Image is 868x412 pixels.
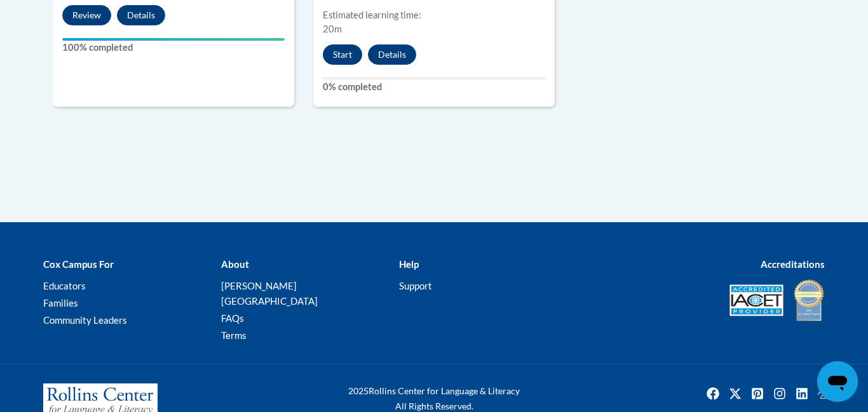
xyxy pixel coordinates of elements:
img: IDA® Accredited [793,278,825,322]
a: [PERSON_NAME][GEOGRAPHIC_DATA] [221,280,318,307]
b: Accreditations [761,258,825,270]
a: Pinterest [747,383,768,404]
a: Twitter [725,383,745,404]
img: Facebook icon [703,383,723,404]
span: 2025 [348,385,369,396]
img: Instagram icon [770,383,790,404]
button: Details [117,5,165,25]
img: Pinterest icon [747,383,768,404]
label: 0% completed [323,80,545,94]
a: Support [399,280,432,291]
label: 100% completed [62,41,285,55]
a: Terms [221,329,247,341]
img: Accredited IACET® Provider [729,284,783,316]
a: Community Leaders [43,314,127,326]
iframe: Button to launch messaging window [817,361,858,402]
div: Your progress [62,38,285,41]
a: Facebook [703,383,723,404]
b: About [221,258,249,270]
a: Facebook Group [814,383,834,404]
a: Instagram [770,383,790,404]
img: Twitter icon [725,383,745,404]
img: LinkedIn icon [792,383,812,404]
div: Estimated learning time: [323,8,545,22]
b: Cox Campus For [43,258,114,270]
span: 20m [323,23,342,34]
button: Start [323,44,362,65]
a: Families [43,297,78,309]
button: Details [368,44,416,65]
img: Facebook group icon [814,383,834,404]
a: Educators [43,280,86,291]
b: Help [399,258,419,270]
a: FAQs [221,312,244,324]
button: Review [62,5,111,25]
a: Linkedin [792,383,812,404]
